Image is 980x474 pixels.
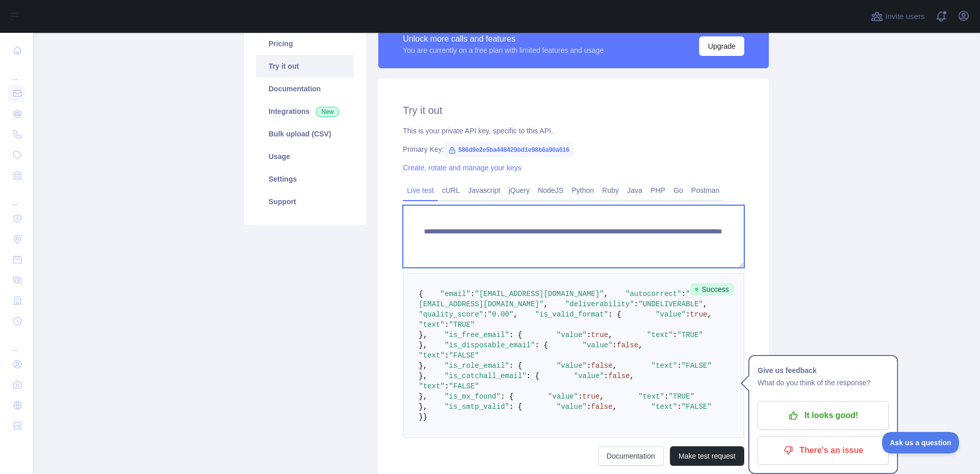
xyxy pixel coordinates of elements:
span: : [587,362,591,370]
a: Javascript [464,182,504,199]
span: : [677,362,681,370]
a: cURL [438,182,464,199]
span: : [483,310,487,319]
div: You are currently on a free plan with limited features and usage [403,45,604,55]
a: PHP [646,182,669,199]
span: "text" [647,331,672,339]
a: Try it out [256,55,354,77]
div: ... [8,62,25,82]
a: Integrations New [256,100,354,123]
span: "is_catchall_email" [444,372,526,380]
span: , [612,403,617,411]
span: "value" [582,341,612,349]
span: , [703,300,707,308]
span: : [444,351,448,360]
div: ... [8,187,25,207]
div: Unlock more calls and features [403,33,604,45]
span: , [514,310,518,319]
span: , [630,372,634,380]
span: : { [509,403,522,411]
span: : { [608,310,621,319]
a: Live test [403,182,438,199]
a: Create, rotate and manage your keys [403,164,521,172]
span: "value" [548,392,578,401]
a: jQuery [504,182,534,199]
span: "FALSE" [449,382,479,390]
span: "deliverability" [565,300,634,308]
span: { [419,290,423,298]
span: "is_free_email" [444,331,509,339]
span: } [419,413,423,421]
span: : { [535,341,548,349]
span: : { [509,331,522,339]
span: }, [419,392,427,401]
span: "value" [557,403,587,411]
span: , [604,290,608,298]
span: false [591,362,612,370]
span: "autocorrect" [625,290,681,298]
span: : { [501,392,514,401]
a: Support [256,190,354,213]
span: "is_valid_format" [535,310,608,319]
span: "FALSE" [682,403,712,411]
a: Usage [256,145,354,168]
span: "[EMAIL_ADDRESS][DOMAIN_NAME]" [475,290,604,298]
span: true [591,331,608,339]
span: "value" [574,372,604,380]
a: Java [623,182,647,199]
span: "is_smtp_valid" [444,403,509,411]
a: Documentation [598,446,664,466]
a: Python [567,182,598,199]
span: "is_role_email" [444,362,509,370]
span: "email" [440,290,471,298]
p: There's an issue [765,442,881,459]
span: : [444,321,448,329]
a: Pricing [256,32,354,55]
span: : { [526,372,539,380]
span: false [591,403,612,411]
span: "TRUE" [449,321,475,329]
span: : [686,310,690,319]
a: Go [669,182,687,199]
div: ... [8,332,25,353]
span: }, [419,372,427,380]
span: : { [509,362,522,370]
button: There's an issue [758,436,889,465]
span: : [677,403,681,411]
span: : [578,392,582,401]
span: : [673,331,677,339]
span: true [582,392,600,401]
span: New [316,107,339,117]
span: "value" [656,310,686,319]
span: : [634,300,638,308]
span: "0.00" [487,310,513,319]
span: false [617,341,639,349]
button: Upgrade [699,36,744,56]
a: Postman [687,182,724,199]
span: "TRUE" [668,392,694,401]
button: Make test request [670,446,744,466]
span: 586d9e2e5ba448429bd1e98b6a90a616 [444,142,574,157]
span: : [587,331,591,339]
iframe: Toggle Customer Support [882,432,959,453]
span: "TRUE" [677,331,703,339]
a: Settings [256,168,354,190]
span: , [608,331,612,339]
span: Invite users [885,11,925,23]
span: "text" [651,362,677,370]
span: : [471,290,475,298]
span: , [707,310,711,319]
a: NodeJS [534,182,567,199]
span: }, [419,331,427,339]
span: : [587,403,591,411]
span: "is_disposable_email" [444,341,535,349]
span: "FALSE" [682,362,712,370]
span: : [444,382,448,390]
span: "value" [557,331,587,339]
span: "text" [419,321,444,329]
span: Success [690,283,734,295]
span: false [608,372,630,380]
span: "is_mx_found" [444,392,500,401]
span: "text" [419,351,444,360]
span: , [600,392,604,401]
